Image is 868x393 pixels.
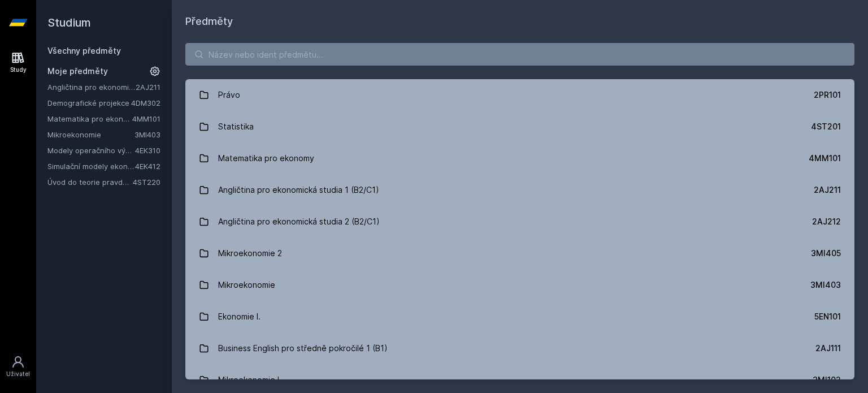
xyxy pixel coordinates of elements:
div: 2AJ211 [814,184,841,196]
div: Uživatel [6,370,30,378]
div: 2PR101 [814,89,841,101]
a: Matematika pro ekonomy 4MM101 [185,142,854,174]
a: Mikroekonomie 3MI403 [185,269,854,301]
a: Business English pro středně pokročilé 1 (B1) 2AJ111 [185,332,854,364]
div: 3MI102 [813,374,841,386]
div: Právo [218,84,240,106]
a: Právo 2PR101 [185,79,854,111]
div: Study [10,66,27,74]
div: Matematika pro ekonomy [218,147,314,170]
div: Mikroekonomie I [218,369,279,391]
div: Angličtina pro ekonomická studia 2 (B2/C1) [218,210,380,233]
a: Matematika pro ekonomy [47,113,132,124]
a: 3MI403 [134,130,160,139]
a: 2AJ211 [136,83,160,92]
div: Angličtina pro ekonomická studia 1 (B2/C1) [218,179,379,201]
a: Mikroekonomie 2 3MI405 [185,237,854,269]
a: 4DM302 [131,98,160,107]
div: Ekonomie I. [218,305,261,328]
a: Všechny předměty [47,46,121,55]
a: Modely operačního výzkumu [47,145,135,156]
div: 4MM101 [809,153,841,164]
a: 4ST220 [133,178,160,187]
a: Simulační modely ekonomických procesů [47,161,135,172]
a: Angličtina pro ekonomická studia 2 (B2/C1) 2AJ212 [185,206,854,237]
a: Demografické projekce [47,97,131,109]
a: 4EK412 [135,162,160,171]
div: 2AJ212 [812,216,841,227]
a: Úvod do teorie pravděpodobnosti a matematické statistiky [47,176,133,188]
a: Mikroekonomie [47,129,134,140]
a: Angličtina pro ekonomická studia 1 (B2/C1) [47,81,136,93]
a: 4MM101 [132,114,160,123]
div: Mikroekonomie 2 [218,242,282,265]
h1: Předměty [185,14,854,29]
div: Statistika [218,115,254,138]
a: Statistika 4ST201 [185,111,854,142]
div: Mikroekonomie [218,274,275,296]
div: 4ST201 [811,121,841,132]
a: Angličtina pro ekonomická studia 1 (B2/C1) 2AJ211 [185,174,854,206]
a: Uživatel [2,349,34,384]
a: 4EK310 [135,146,160,155]
div: 5EN101 [814,311,841,322]
div: 3MI405 [811,248,841,259]
input: Název nebo ident předmětu… [185,43,854,66]
div: Business English pro středně pokročilé 1 (B1) [218,337,388,360]
div: 2AJ111 [815,343,841,354]
a: Study [2,45,34,80]
a: Ekonomie I. 5EN101 [185,301,854,332]
span: Moje předměty [47,66,108,77]
div: 3MI403 [810,279,841,291]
